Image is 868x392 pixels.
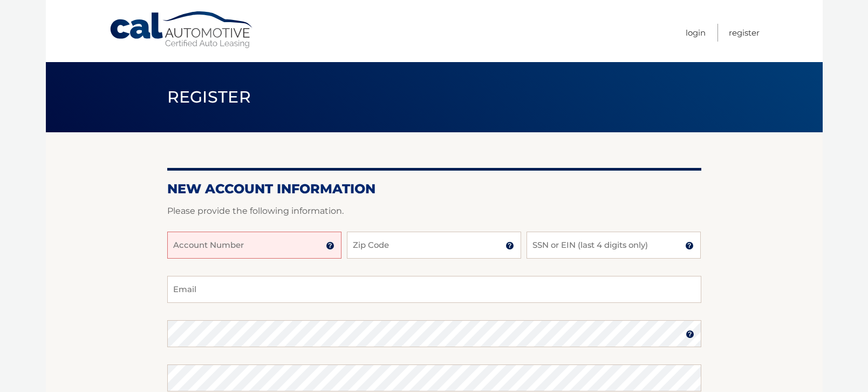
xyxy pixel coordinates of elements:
input: SSN or EIN (last 4 digits only) [527,232,701,259]
img: tooltip.svg [685,241,694,250]
input: Zip Code [347,232,521,259]
h2: New Account Information [167,181,701,197]
img: tooltip.svg [326,241,334,250]
img: tooltip.svg [505,241,514,250]
a: Cal Automotive [109,11,255,49]
input: Email [167,276,701,303]
a: Register [729,24,760,42]
span: Register [167,87,251,107]
p: Please provide the following information. [167,204,701,219]
img: tooltip.svg [686,330,694,339]
a: Login [686,24,706,42]
input: Account Number [167,232,341,259]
